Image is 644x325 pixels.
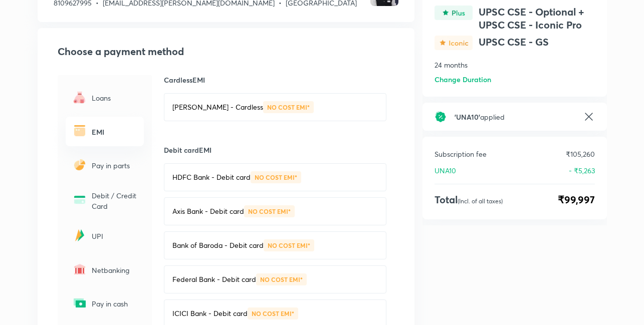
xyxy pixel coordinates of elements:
[72,157,88,173] img: -
[435,60,595,70] p: 24 months
[569,165,595,176] p: - ₹5,263
[92,231,138,241] p: UPI
[566,149,595,159] p: ₹105,260
[72,192,88,208] img: -
[92,190,138,211] p: Debit / Credit Card
[58,44,398,59] h2: Choose a payment method
[252,310,294,316] p: NO COST EMI*
[248,208,291,214] p: NO COST EMI*
[172,274,256,284] p: Federal Bank - Debit card
[92,93,138,103] p: Loans
[435,165,456,176] p: UNA10
[255,174,297,180] p: NO COST EMI*
[479,36,595,52] h4: UPSC CSE - GS
[455,112,575,122] h6: applied
[172,102,263,112] p: [PERSON_NAME] - Cardless
[435,6,473,20] img: -
[435,192,503,207] h4: Total
[455,112,480,122] span: ' UNA10 '
[435,36,473,50] img: -
[267,104,310,110] p: NO COST EMI*
[172,240,264,250] p: Bank of Baroda - Debit card
[435,149,487,159] p: Subscription fee
[172,308,248,318] p: ICICI Bank - Debit card
[92,127,138,137] h6: EMI
[72,123,88,139] img: -
[92,160,138,171] p: Pay in parts
[164,145,386,155] h6: Debit card EMI
[172,172,251,182] p: HDFC Bank - Debit card
[72,227,88,243] img: -
[172,206,244,216] p: Axis Bank - Debit card
[72,89,88,105] img: -
[72,261,88,277] img: -
[558,192,595,207] span: ₹99,997
[268,242,310,248] p: NO COST EMI*
[92,265,138,275] p: Netbanking
[458,197,503,205] p: (Incl. of all taxes)
[435,74,491,85] h6: Change Duration
[72,295,88,311] img: -
[164,75,386,85] h6: Cardless EMI
[92,298,138,309] p: Pay in cash
[260,276,303,282] p: NO COST EMI*
[479,6,595,32] h4: UPSC CSE - Optional + UPSC CSE - Iconic Pro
